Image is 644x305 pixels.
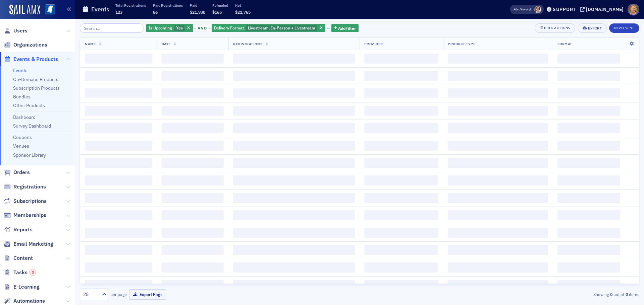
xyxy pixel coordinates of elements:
[235,3,251,8] p: Net
[13,56,58,63] span: Events & Products
[9,5,40,15] img: SailAMX
[45,4,55,15] img: SailAMX
[162,210,224,220] span: ‌
[448,106,548,116] span: ‌
[4,27,28,34] a: Users
[448,88,548,98] span: ‌
[13,212,46,219] span: Memberships
[115,9,122,15] span: 123
[162,245,224,255] span: ‌
[40,4,55,16] a: View Homepage
[4,297,45,305] a: Automations
[85,141,152,151] span: ‌
[557,175,620,185] span: ‌
[514,7,520,11] div: Also
[13,41,47,49] span: Organizations
[13,198,47,205] span: Subscriptions
[4,56,58,63] a: Events & Products
[13,134,32,140] a: Coupons
[364,141,438,151] span: ‌
[448,245,548,255] span: ‌
[162,123,224,133] span: ‌
[13,152,46,158] a: Sponsor Library
[13,85,60,91] a: Subscription Products
[190,3,205,8] p: Paid
[162,88,224,98] span: ‌
[129,289,166,300] button: Export Page
[338,25,356,31] span: Add Filter
[624,291,629,297] strong: 0
[609,23,639,33] button: New Event
[557,106,620,116] span: ‌
[248,25,315,30] span: Livestream, In-Person + Livestream
[233,106,355,116] span: ‌
[364,106,438,116] span: ‌
[364,175,438,185] span: ‌
[233,158,355,168] span: ‌
[233,280,355,290] span: ‌
[4,240,53,248] a: Email Marketing
[534,6,541,13] span: Lydia Carlisle
[233,175,355,185] span: ‌
[448,158,548,168] span: ‌
[553,6,576,12] div: Support
[13,226,33,233] span: Reports
[4,283,40,291] a: E-Learning
[91,5,109,13] h1: Events
[609,291,613,297] strong: 0
[162,71,224,81] span: ‌
[85,71,152,81] span: ‌
[4,212,46,219] a: Memberships
[233,88,355,98] span: ‌
[628,4,639,15] span: Profile
[448,210,548,220] span: ‌
[13,240,53,248] span: Email Marketing
[609,24,639,30] a: New Event
[85,210,152,220] span: ‌
[557,42,572,46] span: Format
[85,42,96,46] span: Name
[162,42,171,46] span: Date
[110,291,127,297] label: per page
[85,175,152,185] span: ‌
[364,228,438,238] span: ‌
[448,280,548,290] span: ‌
[4,226,33,233] a: Reports
[586,6,624,12] div: [DOMAIN_NAME]
[235,9,251,15] span: $21,765
[149,25,172,30] span: Is Upcoming
[29,269,36,276] div: 3
[233,54,355,64] span: ‌
[364,193,438,203] span: ‌
[557,141,620,151] span: ‌
[4,254,33,262] a: Content
[364,54,438,64] span: ‌
[557,54,620,64] span: ‌
[146,24,193,32] div: Yes
[364,71,438,81] span: ‌
[544,26,570,30] div: Bulk Actions
[214,25,244,30] span: Delivery Format
[364,123,438,133] span: ‌
[233,141,355,151] span: ‌
[4,183,46,190] a: Registrations
[162,280,224,290] span: ‌
[196,25,209,31] span: and
[233,71,355,81] span: ‌
[85,54,152,64] span: ‌
[85,123,152,133] span: ‌
[153,9,158,15] span: 86
[13,254,33,262] span: Content
[364,245,438,255] span: ‌
[13,283,40,291] span: E-Learning
[448,175,548,185] span: ‌
[233,228,355,238] span: ‌
[13,143,29,149] a: Venues
[4,198,47,205] a: Subscriptions
[13,169,30,176] span: Orders
[212,9,222,15] span: $165
[557,228,620,238] span: ‌
[364,210,438,220] span: ‌
[13,27,28,34] span: Users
